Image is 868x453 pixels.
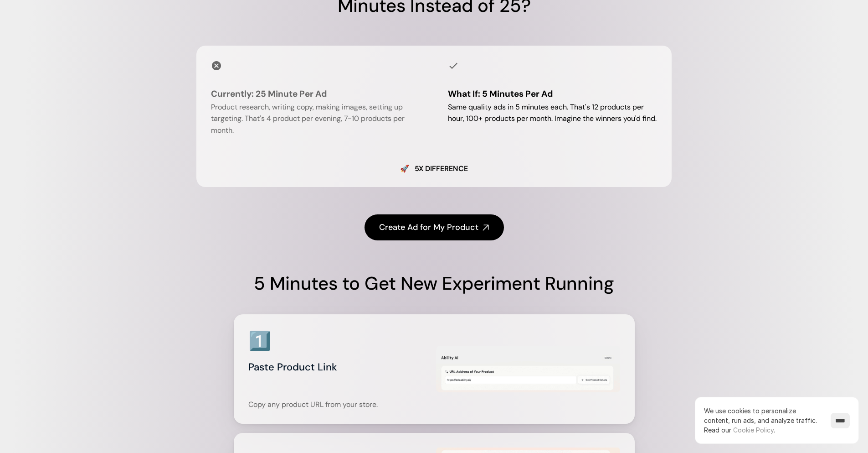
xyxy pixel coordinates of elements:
[733,426,774,434] a: Cookie Policy
[248,399,432,410] p: Copy any product URL from your store.
[248,328,271,354] h3: 1️⃣
[211,101,421,136] p: Product research, writing copy, making images, setting up targeting. That's 4 product per evening...
[448,101,657,125] p: Same quality ads in 5 minutes each. That's 12 products per hour, 100+ products per month. Imagine...
[211,163,657,174] h5: 🚀 5x difference
[234,271,635,296] h1: 5 Minutes to Get New Experiment Running
[704,406,822,435] p: We use cookies to personalize content, run ads, and analyze traffic.
[704,426,775,434] span: Read our .
[448,87,657,101] p: What If: 5 Minutes Per Ad
[248,360,337,374] span: Paste Product Link
[379,222,478,233] h4: Create Ad for My Product
[365,214,504,240] a: Create Ad for My Product
[211,87,421,101] p: Currently: 25 Minute Per Ad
